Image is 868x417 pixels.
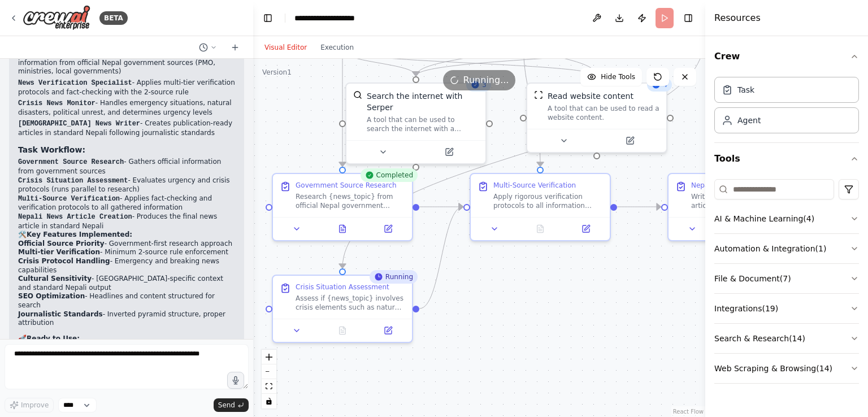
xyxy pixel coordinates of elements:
h2: 🚀 [18,335,235,344]
a: React Flow attribution [673,409,704,415]
div: Agent [737,115,761,126]
strong: Ready to Use: [27,335,80,342]
code: News Verification Specialist [18,79,132,87]
code: Crisis News Monitor [18,99,96,107]
p: - Specializes in gathering information from official Nepal government sources (PMO, ministries, l... [18,49,235,76]
div: CompletedGovernment Source ResearchResearch {news_topic} from official Nepal government sources f... [272,173,413,241]
button: Open in side panel [368,324,407,337]
strong: Journalistic Standards [18,310,103,318]
g: Edge from 71ffee39-90b7-4444-8891-b55e7e7896fc to 11105135-9c3b-4c5e-9741-138ec397ad85 [337,38,710,268]
li: - [GEOGRAPHIC_DATA]-specific context and standard Nepali output [18,275,235,292]
div: Multi-Source Verification [493,181,576,190]
div: Running [370,270,418,284]
img: Logo [23,5,90,31]
button: Web Scraping & Browsing(14) [714,354,859,383]
p: - Applies multi-tier verification protocols and fact-checking with the 2-source rule [18,79,235,97]
button: Crew [714,41,859,72]
div: Crisis Situation Assessment [296,283,389,292]
div: Read website content [548,90,633,102]
button: Switch to previous chat [194,41,222,54]
div: BETA [99,11,128,25]
button: zoom out [262,364,276,379]
div: React Flow controls [262,350,276,409]
button: Hide right sidebar [680,10,696,26]
button: fit view [262,379,276,394]
button: Hide left sidebar [260,10,276,26]
button: Visual Editor [258,41,314,54]
span: Hide Tools [601,72,635,81]
span: Running... [463,73,509,87]
button: View output [319,222,367,236]
div: Crew [714,72,859,142]
div: Nepali News Article CreationWrite a comprehensive news article about {news_topic} in standard Nep... [667,173,809,241]
div: Multi-Source VerificationApply rigorous verification protocols to all information gathered about ... [470,173,611,241]
div: Search the internet with Serper [367,90,479,113]
button: AI & Machine Learning(4) [714,204,859,233]
g: Edge from dc19d145-78df-45cb-a437-90118267970f to 880280ee-ef48-4ff1-ab52-e42c42713650 [419,201,463,212]
button: No output available [517,222,565,236]
button: Tools [714,143,859,175]
button: No output available [319,324,367,337]
button: Automation & Integration(1) [714,234,859,263]
g: Edge from f44dbe99-a377-4974-96d0-c4938c0d2a28 to 880280ee-ef48-4ff1-ab52-e42c42713650 [518,38,546,166]
button: Open in side panel [417,145,481,159]
li: - Evaluates urgency and crisis protocols (runs parallel to research) [18,176,235,194]
li: - Government-first research approach [18,240,235,249]
span: Send [218,401,235,410]
strong: SEO Optimization [18,292,85,300]
button: Click to speak your automation idea [227,372,244,389]
div: Tools [714,175,859,393]
div: 4ScrapeWebsiteToolRead website contentA tool that can be used to read a website content. [526,82,667,153]
strong: Key Features Implemented: [27,231,132,238]
button: Search & Research(14) [714,324,859,353]
div: Assess if {news_topic} involves crisis elements such as natural disasters, political unrest, econ... [296,294,405,312]
g: Edge from 880280ee-ef48-4ff1-ab52-e42c42713650 to 412ca7ba-a083-46d2-8f1e-f68d338577a9 [617,201,661,212]
button: Send [214,398,249,412]
div: Completed [361,168,418,182]
div: Research {news_topic} from official Nepal government sources following the priority source list. ... [296,192,405,210]
button: Open in side panel [598,134,662,147]
li: - Gathers official information from government sources [18,158,235,176]
div: Nepali News Article Creation [691,181,788,190]
code: Nepali News Article Creation [18,213,132,221]
strong: Official Source Priority [18,240,105,247]
li: - Produces the final news article in standard Nepali [18,212,235,231]
div: 3SerperDevToolSearch the internet with SerperA tool that can be used to search the internet with ... [345,82,487,164]
div: A tool that can be used to search the internet with a search_query. Supports different search typ... [367,115,479,133]
code: Multi-Source Verification [18,195,120,203]
button: Open in side panel [566,222,605,236]
strong: Cultural Sensitivity [18,275,92,283]
button: File & Document(7) [714,264,859,293]
button: toggle interactivity [262,394,276,409]
div: Apply rigorous verification protocols to all information gathered about {news_topic}. Cross-check... [493,192,603,210]
code: [DEMOGRAPHIC_DATA] News Writer [18,120,140,128]
button: Hide Tools [580,68,642,86]
button: Improve [5,398,54,412]
li: - Emergency and breaking news capabilities [18,257,235,275]
h2: 🛠️ [18,231,235,240]
button: Integrations(19) [714,294,859,323]
p: - Creates publication-ready articles in standard Nepali following journalistic standards [18,119,235,137]
button: Execution [314,41,361,54]
button: Open in side panel [368,222,407,236]
div: A tool that can be used to read a website content. [548,104,659,122]
button: Start a new chat [226,41,244,54]
strong: Multi-tier Verification [18,248,100,256]
h4: Resources [714,11,761,25]
div: Government Source Research [296,181,397,190]
img: ScrapeWebsiteTool [534,90,543,99]
div: Version 1 [262,68,292,77]
p: - Handles emergency situations, natural disasters, political unrest, and determines urgency levels [18,99,235,117]
g: Edge from 2cee89cd-fdfd-4a79-a1f3-56511826a95e to dc19d145-78df-45cb-a437-90118267970f [337,50,348,166]
code: Crisis Situation Assessment [18,177,128,185]
img: SerperDevTool [353,90,362,99]
li: - Headlines and content structured for search [18,292,235,310]
div: RunningCrisis Situation AssessmentAssess if {news_topic} involves crisis elements such as natural... [272,275,413,343]
code: Government Source Research [18,158,124,166]
div: Write a comprehensive news article about {news_topic} in standard Nepali (नेपाली) based on verifi... [691,192,801,210]
strong: Task Workflow: [18,145,85,154]
span: Improve [21,401,49,410]
div: Task [737,84,754,95]
nav: breadcrumb [294,12,376,24]
li: - Applies fact-checking and verification protocols to all gathered information [18,194,235,212]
